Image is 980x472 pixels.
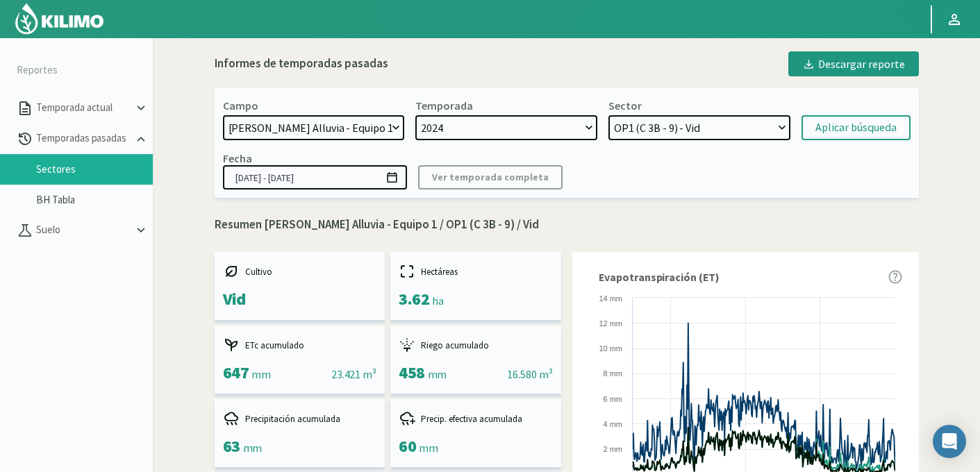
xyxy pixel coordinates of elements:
div: ETc acumulado [223,337,377,353]
p: Suelo [33,222,133,238]
a: Sectores [36,163,153,176]
div: Aplicar búsqueda [815,119,897,136]
div: Campo [223,99,258,112]
kil-mini-card: report-summary-cards.CROP [215,252,385,320]
kil-mini-card: report-summary-cards.HECTARES [390,252,561,320]
div: Fecha [223,151,252,165]
div: 23.421 m³ [331,366,376,382]
a: BH Tabla [36,194,153,206]
div: Precip. efectiva acumulada [399,410,553,427]
div: Informes de temporadas pasadas [215,55,388,73]
text: 12 mm [599,319,622,328]
kil-mini-card: report-summary-cards.ACCUMULATED_PRECIPITATION [215,399,385,467]
text: 2 mm [603,445,622,453]
p: Resumen [PERSON_NAME] Alluvia - Equipo 1 / OP1 (C 3B - 9) / Vid [215,216,919,234]
span: 60 [399,435,416,457]
span: mm [251,367,270,381]
span: Vid [223,288,246,310]
span: 63 [223,435,240,457]
span: mm [419,441,438,455]
text: 6 mm [603,395,622,403]
span: Evapotranspiración (ET) [599,269,720,285]
div: Sector [608,99,642,112]
span: 458 [399,362,425,383]
span: 647 [223,362,249,383]
text: 8 mm [603,369,622,378]
div: Precipitación acumulada [223,410,377,427]
div: Descargar reporte [802,56,905,72]
kil-mini-card: report-summary-cards.ACCUMULATED_EFFECTIVE_PRECIPITATION [390,399,561,467]
p: Temporadas pasadas [33,130,133,146]
span: mm [428,367,447,381]
span: mm [243,441,262,455]
text: 4 mm [603,420,622,428]
p: Temporada actual [33,100,133,116]
button: Aplicar búsqueda [802,115,911,140]
span: 3.62 [399,288,429,310]
div: Cultivo [223,263,377,280]
span: ha [432,294,443,307]
img: Kilimo [14,2,105,35]
input: dd/mm/yyyy - dd/mm/yyyy [223,165,407,189]
kil-mini-card: report-summary-cards.ACCUMULATED_IRRIGATION [390,326,561,394]
kil-mini-card: report-summary-cards.ACCUMULATED_ETC [215,326,385,394]
div: Hectáreas [399,263,553,280]
button: Descargar reporte [788,51,919,76]
div: Open Intercom Messenger [933,425,966,458]
div: Temporada [415,99,473,112]
text: 10 mm [599,344,622,353]
text: 14 mm [599,294,622,303]
div: 16.580 m³ [507,366,552,382]
div: Riego acumulado [399,337,553,353]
